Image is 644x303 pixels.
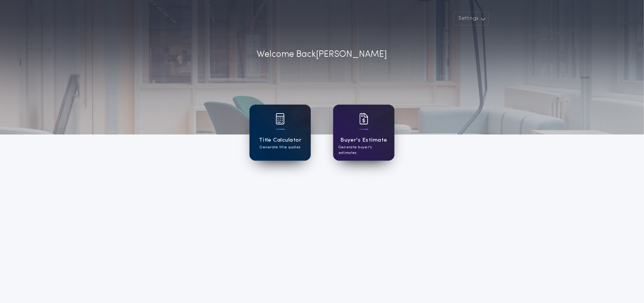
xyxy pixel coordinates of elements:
button: Settings [453,12,489,25]
h1: Title Calculator [259,136,301,145]
p: Welcome Back [PERSON_NAME] [257,48,387,61]
img: card icon [276,113,285,124]
img: card icon [359,113,368,124]
a: card iconBuyer's EstimateGenerate buyer's estimates [333,105,394,161]
a: card iconTitle CalculatorGenerate title quotes [250,105,311,161]
p: Generate title quotes [260,145,300,150]
p: Generate buyer's estimates [338,145,389,156]
h1: Buyer's Estimate [340,136,387,145]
